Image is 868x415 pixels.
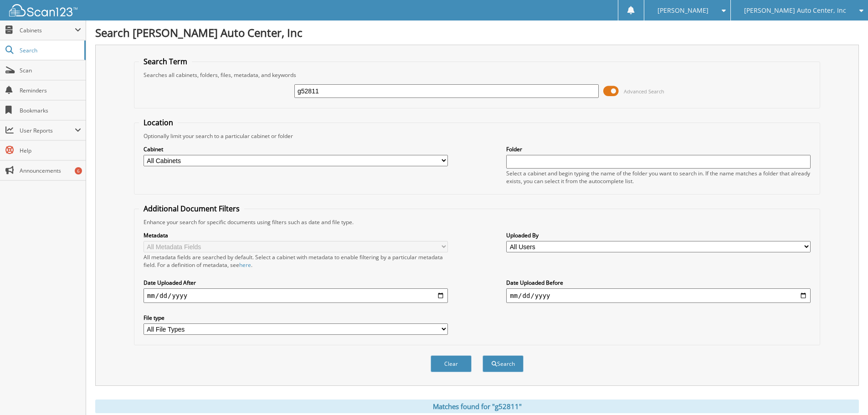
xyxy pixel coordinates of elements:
label: Date Uploaded Before [506,279,811,287]
div: 6 [75,167,82,174]
div: Searches all cabinets, folders, files, metadata, and keywords [139,71,815,79]
span: Announcements [20,167,81,174]
span: Advanced Search [624,88,664,95]
button: Clear [431,355,472,372]
label: Metadata [144,231,448,239]
div: Optionally limit your search to a particular cabinet or folder [139,132,815,140]
div: All metadata fields are searched by default. Select a cabinet with metadata to enable filtering b... [144,253,448,269]
span: Search [20,46,80,54]
label: Date Uploaded After [144,279,448,287]
label: File type [144,314,448,322]
a: here [239,261,251,269]
span: Help [20,147,81,154]
h1: Search [PERSON_NAME] Auto Center, Inc [95,25,859,40]
legend: Additional Document Filters [139,204,244,214]
span: Scan [20,67,81,74]
button: Search [483,355,524,372]
span: [PERSON_NAME] Auto Center, Inc [744,8,846,13]
label: Folder [506,145,811,153]
legend: Search Term [139,56,192,67]
span: User Reports [20,127,75,134]
input: start [144,288,448,303]
legend: Location [139,118,178,128]
span: Reminders [20,87,81,94]
label: Uploaded By [506,231,811,239]
div: Select a cabinet and begin typing the name of the folder you want to search in. If the name match... [506,169,811,185]
div: Matches found for "g52811" [95,400,859,413]
span: Cabinets [20,26,75,34]
img: scan123-logo-white.svg [9,4,77,16]
span: Bookmarks [20,107,81,114]
div: Enhance your search for specific documents using filters such as date and file type. [139,218,815,226]
input: end [506,288,811,303]
span: [PERSON_NAME] [657,8,709,13]
label: Cabinet [144,145,448,153]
